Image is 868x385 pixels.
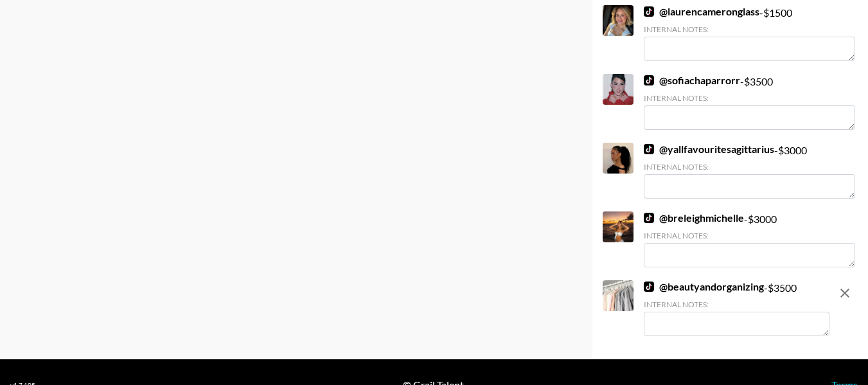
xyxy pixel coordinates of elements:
[644,211,855,267] div: - $ 3000
[644,143,774,156] a: @yallfavouritesagittarius
[644,75,654,85] img: TikTok
[644,74,855,130] div: - $ 3500
[644,300,829,309] div: Internal Notes:
[644,5,855,61] div: - $ 1500
[644,162,855,172] div: Internal Notes:
[644,5,759,18] a: @laurencameronglass
[644,6,654,17] img: TikTok
[644,93,855,103] div: Internal Notes:
[644,211,744,224] a: @breleighmichelle
[644,74,740,87] a: @sofiachaparrorr
[644,213,654,223] img: TikTok
[644,280,829,336] div: - $ 3500
[832,280,858,306] button: remove
[644,282,654,292] img: TikTok
[644,280,764,293] a: @beautyandorganizing
[644,231,855,240] div: Internal Notes:
[644,143,855,199] div: - $ 3000
[644,24,855,34] div: Internal Notes:
[644,144,654,154] img: TikTok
